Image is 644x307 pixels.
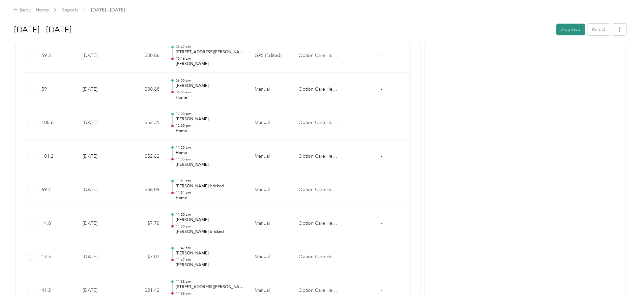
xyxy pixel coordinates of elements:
p: 11:55 am [176,145,244,150]
span: - [381,53,382,58]
p: 10:16 am [176,56,244,61]
td: $30.86 [124,39,165,73]
button: Approve [556,24,585,35]
td: Manual [249,140,293,174]
p: Home [176,150,244,156]
p: [PERSON_NAME] bricked [176,229,244,235]
p: [STREET_ADDRESS][PERSON_NAME][US_STATE] [176,49,244,55]
p: 11:51 am [176,179,244,183]
p: [PERSON_NAME] [176,250,244,256]
td: 100.6 [36,106,77,140]
p: 11:51 am [176,190,244,195]
p: 11:47 am [176,257,244,262]
td: Option Care Health [293,140,344,174]
td: Option Care Health [293,240,344,274]
p: 12:00 pm [176,112,244,116]
p: [PERSON_NAME] [176,162,244,168]
span: - [381,120,382,125]
td: Option Care Health [293,73,344,106]
p: [PERSON_NAME] [176,262,244,268]
p: 11:47 am [176,246,244,250]
td: $7.02 [124,240,165,274]
a: Reports [62,7,78,13]
p: 11:38 am [176,291,244,296]
td: Manual [249,173,293,207]
button: Reject [587,24,610,35]
a: Home [36,7,49,13]
p: [PERSON_NAME] [176,116,244,122]
td: $30.68 [124,73,165,106]
td: Option Care Health [293,173,344,207]
td: [DATE] [77,106,124,140]
td: 59.3 [36,39,77,73]
td: Option Care Health [293,39,344,73]
td: [DATE] [77,39,124,73]
p: Home [176,95,244,101]
span: - [381,86,382,92]
p: 11:50 am [176,224,244,229]
p: [STREET_ADDRESS][PERSON_NAME] [176,284,244,290]
td: $52.62 [124,140,165,174]
p: 11:38 am [176,279,244,284]
td: [DATE] [77,140,124,174]
iframe: Everlance-gr Chat Button Frame [606,269,644,307]
td: 101.2 [36,140,77,174]
td: Option Care Health [293,207,344,241]
span: - [381,187,382,192]
td: Manual [249,207,293,241]
span: [DATE] - [DATE] [91,6,125,13]
span: - [381,220,382,226]
h1: Sep 1 - 30, 2025 [14,22,552,38]
span: - [381,254,382,259]
td: 69.4 [36,173,77,207]
p: 11:55 am [176,157,244,162]
p: [PERSON_NAME] bricked [176,183,244,189]
td: [DATE] [77,73,124,106]
td: $7.70 [124,207,165,241]
td: [DATE] [77,240,124,274]
td: [DATE] [77,207,124,241]
p: [PERSON_NAME] [176,217,244,223]
p: 11:50 am [176,212,244,217]
td: $52.31 [124,106,165,140]
p: Home [176,195,244,201]
span: - [381,287,382,293]
p: 06:05 am [176,78,244,83]
td: GPS (Edited) [249,39,293,73]
td: 13.5 [36,240,77,274]
td: [DATE] [77,173,124,207]
td: Manual [249,106,293,140]
p: 12:00 pm [176,123,244,128]
td: 14.8 [36,207,77,241]
p: 06:05 am [176,90,244,95]
span: - [381,153,382,159]
td: Manual [249,240,293,274]
p: [PERSON_NAME] [176,83,244,89]
td: Option Care Health [293,106,344,140]
td: Manual [249,73,293,106]
p: [PERSON_NAME] [176,61,244,67]
td: 59 [36,73,77,106]
td: $36.09 [124,173,165,207]
div: Back [13,6,31,14]
p: Home [176,128,244,134]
